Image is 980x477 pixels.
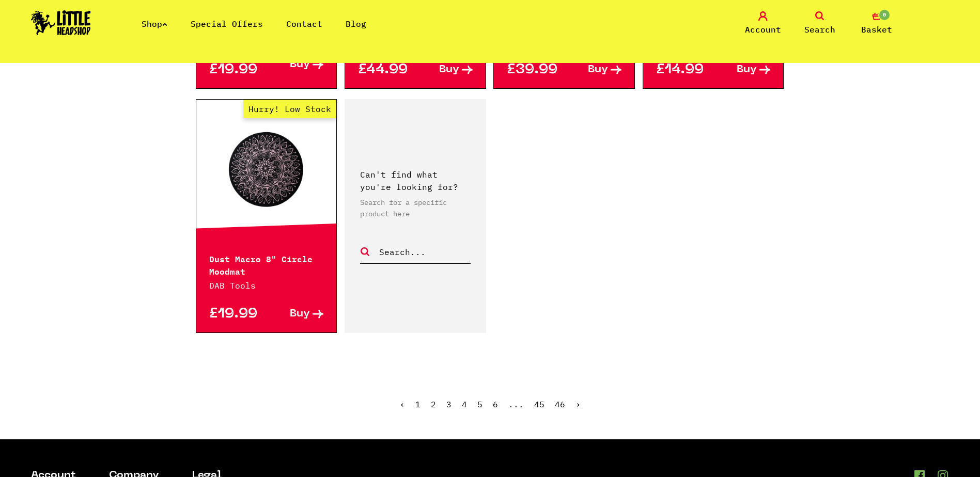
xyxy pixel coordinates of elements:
[446,399,452,409] a: 3
[209,279,324,292] p: DAB Tools
[243,100,336,118] span: Hurry! Low Stock
[508,399,524,409] span: ...
[286,19,322,29] a: Contact
[804,23,835,36] span: Search
[31,10,91,35] img: Little Head Shop Logo
[878,9,891,21] span: 0
[564,65,621,75] a: Buy
[745,23,781,36] span: Account
[378,245,471,259] input: Search...
[400,399,405,409] span: ‹
[209,252,324,277] p: Dust Macro 8" Circle Moodmat
[477,399,483,409] a: 5
[737,65,757,75] span: Buy
[534,399,545,409] a: 45
[196,118,337,221] a: Hurry! Low Stock
[439,65,459,75] span: Buy
[415,399,421,409] span: 1
[861,23,892,36] span: Basket
[588,65,608,75] span: Buy
[358,65,415,75] p: £44.99
[142,19,167,29] a: Shop
[360,197,471,219] p: Search for a specific product here
[191,19,263,29] a: Special Offers
[851,11,903,36] a: 0 Basket
[507,65,564,75] p: £39.99
[575,399,581,409] a: Next »
[462,399,467,409] a: 4
[415,65,473,75] a: Buy
[555,399,565,409] a: 46
[360,168,471,193] p: Can't find what you're looking for?
[290,309,310,320] span: Buy
[493,399,498,409] a: 6
[346,19,366,29] a: Blog
[656,65,713,75] p: £14.99
[431,399,436,409] a: 2
[794,11,846,36] a: Search
[266,54,323,75] a: Buy
[290,59,310,70] span: Buy
[209,54,267,75] p: from £19.99
[266,309,323,320] a: Buy
[400,400,405,408] li: « Previous
[209,309,267,320] p: £19.99
[713,65,771,75] a: Buy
